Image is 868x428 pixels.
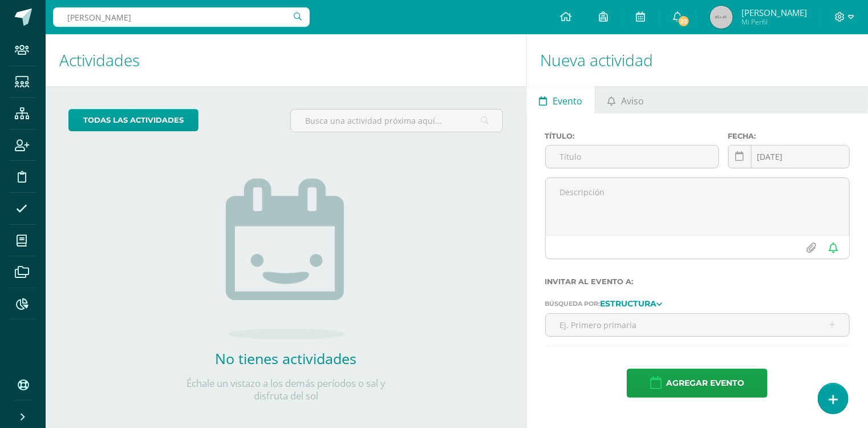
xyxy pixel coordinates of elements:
[68,109,198,131] a: todas las Actividades
[666,369,744,397] span: Agregar evento
[172,349,400,368] h2: No tienes actividades
[729,146,849,168] input: Fecha de entrega
[545,277,850,286] label: Invitar al evento a:
[291,110,502,132] input: Busca una actividad próxima aquí...
[546,146,719,168] input: Título
[545,132,719,140] label: Título:
[678,15,690,27] span: 22
[621,87,644,115] span: Aviso
[541,34,855,86] h1: Nueva actividad
[601,300,663,308] a: Estructura
[53,7,310,27] input: Busca un usuario...
[527,86,595,114] a: Evento
[595,86,656,114] a: Aviso
[741,17,807,27] span: Mi Perfil
[546,314,850,336] input: Ej. Primero primaria
[627,369,768,398] button: Agregar evento
[741,7,807,18] span: [PERSON_NAME]
[226,179,346,340] img: no_activities.png
[545,300,601,308] span: Búsqueda por:
[728,132,850,140] label: Fecha:
[553,87,582,115] span: Evento
[601,299,657,309] strong: Estructura
[172,377,400,402] p: Échale un vistazo a los demás períodos o sal y disfruta del sol
[59,34,513,86] h1: Actividades
[710,6,733,29] img: 45x45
